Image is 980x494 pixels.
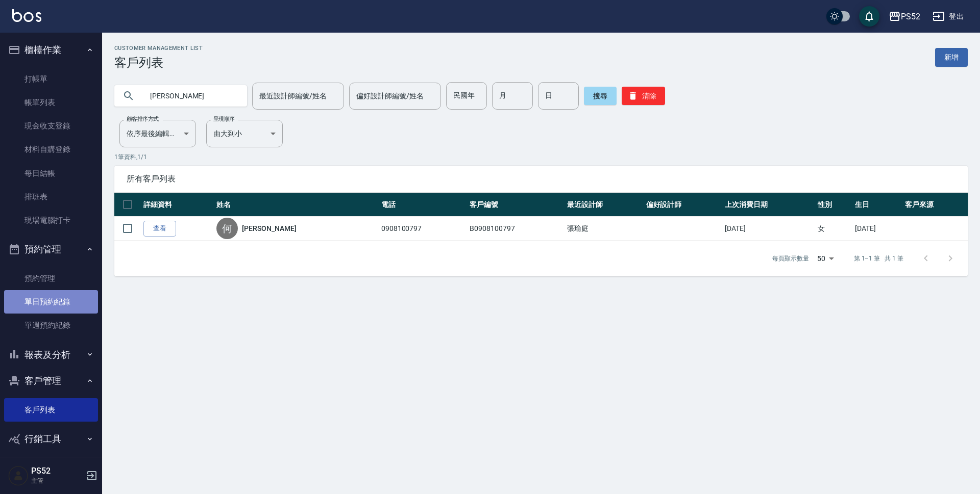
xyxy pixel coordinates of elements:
[928,7,968,26] button: 登出
[815,193,852,217] th: 性別
[4,162,98,185] a: 每日結帳
[143,221,176,237] a: 查看
[242,223,296,233] a: [PERSON_NAME]
[206,120,283,147] div: 由大到小
[854,254,903,263] p: 第 1–1 筆 共 1 筆
[4,236,98,263] button: 預約管理
[4,342,98,368] button: 報表及分析
[722,217,815,241] td: [DATE]
[379,193,467,217] th: 電話
[902,193,968,217] th: 客戶來源
[584,87,617,105] button: 搜尋
[379,217,467,241] td: 0908100797
[622,87,665,105] button: 清除
[467,193,565,217] th: 客戶編號
[143,82,239,110] input: 搜尋關鍵字
[4,185,98,209] a: 排班表
[31,476,83,485] p: 主管
[114,45,203,51] h2: Customer Management List
[4,138,98,161] a: 材料自購登錄
[216,218,238,239] div: 何
[31,466,83,476] h5: PS52
[4,114,98,138] a: 現金收支登錄
[935,48,968,67] a: 新增
[815,217,852,241] td: 女
[141,193,214,217] th: 詳細資料
[885,6,924,27] button: PS52
[114,56,203,70] h3: 客戶列表
[859,6,879,27] button: save
[4,398,98,422] a: 客戶列表
[4,209,98,232] a: 現場電腦打卡
[565,217,644,241] td: 張瑜庭
[4,37,98,63] button: 櫃檯作業
[4,314,98,337] a: 單週預約紀錄
[901,10,920,23] div: PS52
[467,217,565,241] td: B0908100797
[4,91,98,114] a: 帳單列表
[4,290,98,314] a: 單日預約紀錄
[127,115,159,123] label: 顧客排序方式
[214,193,378,217] th: 姓名
[4,426,98,452] button: 行銷工具
[4,67,98,91] a: 打帳單
[127,174,955,184] span: 所有客戶列表
[12,9,41,22] img: Logo
[114,152,968,162] p: 1 筆資料, 1 / 1
[565,193,644,217] th: 最近設計師
[119,120,196,147] div: 依序最後編輯時間
[4,368,98,394] button: 客戶管理
[644,193,723,217] th: 偏好設計師
[813,245,838,272] div: 50
[722,193,815,217] th: 上次消費日期
[8,465,29,486] img: Person
[772,254,809,263] p: 每頁顯示數量
[852,193,902,217] th: 生日
[213,115,235,123] label: 呈現順序
[4,267,98,290] a: 預約管理
[852,217,902,241] td: [DATE]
